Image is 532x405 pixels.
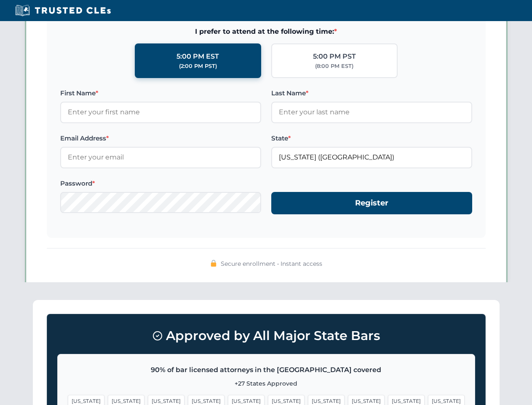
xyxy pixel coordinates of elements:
[221,259,322,268] span: Secure enrollment • Instant access
[60,147,261,168] input: Enter your email
[60,133,261,143] label: Email Address
[210,260,217,267] img: 🔒
[57,324,475,347] h3: Approved by All Major State Bars
[13,4,113,17] img: Trusted CLEs
[313,51,356,62] div: 5:00 PM PST
[68,379,465,388] p: +27 States Approved
[271,102,472,123] input: Enter your last name
[68,364,465,375] p: 90% of bar licensed attorneys in the [GEOGRAPHIC_DATA] covered
[179,62,217,70] div: (2:00 PM PST)
[60,26,472,37] span: I prefer to attend at the following time:
[60,102,261,123] input: Enter your first name
[271,133,472,143] label: State
[60,178,261,189] label: Password
[60,88,261,98] label: First Name
[271,192,472,214] button: Register
[315,62,353,70] div: (8:00 PM EST)
[271,88,472,98] label: Last Name
[271,147,472,168] input: Florida (FL)
[176,51,219,62] div: 5:00 PM EST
